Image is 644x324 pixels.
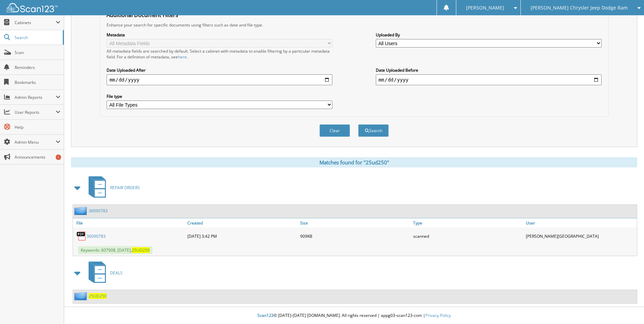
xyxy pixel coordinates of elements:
[89,208,108,214] a: 36090783
[298,218,411,228] a: Size
[15,65,60,70] span: Reminders
[15,109,56,115] span: User Reports
[358,124,389,137] button: Search
[15,139,56,145] span: Admin Menu
[107,74,332,85] input: start
[298,229,411,243] div: 909KB
[110,185,140,191] span: REPAIR ORDERS
[425,312,451,318] a: Privacy Policy
[132,247,150,253] span: 25UD250
[411,218,524,228] a: Type
[610,291,644,324] iframe: Chat Widget
[76,231,87,241] img: PDF.png
[376,67,602,73] label: Date Uploaded Before
[466,6,504,10] span: [PERSON_NAME]
[15,50,60,55] span: Scan
[89,293,107,299] a: 25UD250
[186,229,298,243] div: [DATE] 3:42 PM
[107,67,332,73] label: Date Uploaded After
[107,32,332,38] label: Metadata
[87,233,106,239] a: 36090783
[15,94,56,100] span: Admin Reports
[524,229,637,243] div: [PERSON_NAME][GEOGRAPHIC_DATA]
[107,93,332,99] label: File type
[376,74,602,85] input: end
[71,157,637,167] div: Matches found for "25ud250"
[178,54,187,60] a: here
[85,259,123,286] a: DEALS
[73,218,186,228] a: File
[15,154,60,160] span: Announcements
[7,3,58,12] img: scan123-logo-white.svg
[319,124,350,137] button: Clear
[15,20,56,25] span: Cabinets
[78,246,152,254] span: Keywords: 607908, [DATE],
[74,206,89,215] img: folder2.png
[85,174,140,201] a: REPAIR ORDERS
[15,35,59,40] span: Search
[524,218,637,228] a: User
[411,229,524,243] div: scanned
[186,218,298,228] a: Created
[531,6,628,10] span: [PERSON_NAME] Chrysler Jeep Dodge Ram
[64,307,644,324] div: © [DATE]-[DATE] [DOMAIN_NAME]. All rights reserved | appg03-scan123-com |
[103,22,605,28] div: Enhance your search for specific documents using filters such as date and file type.
[74,292,89,300] img: folder2.png
[15,79,60,85] span: Bookmarks
[257,312,274,318] span: Scan123
[107,48,332,60] div: All metadata fields are searched by default. Select a cabinet with metadata to enable filtering b...
[110,270,123,276] span: DEALS
[15,124,60,130] span: Help
[376,32,602,38] label: Uploaded By
[56,155,61,160] div: 1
